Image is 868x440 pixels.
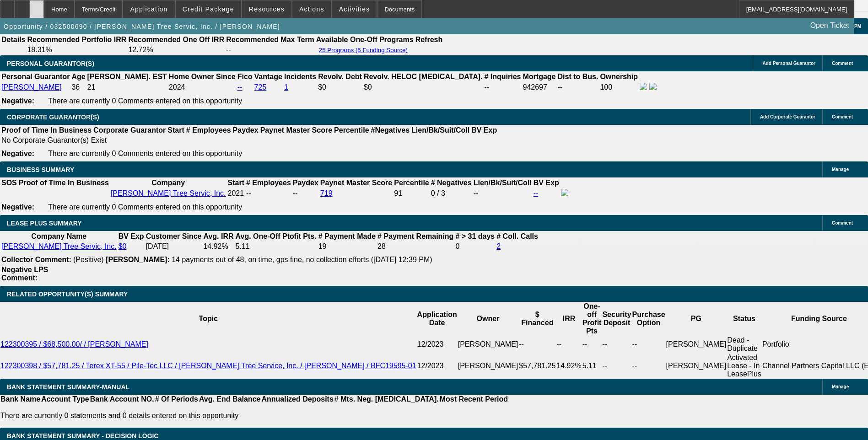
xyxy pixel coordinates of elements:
span: LEASE PLUS SUMMARY [7,220,82,227]
th: Bank Account NO. [90,395,155,404]
span: 14 payments out of 48, on time, gps fine, no collection efforts ([DATE] 12:39 PM) [172,256,432,263]
span: Comment [832,220,853,225]
a: [PERSON_NAME] Tree Servic, Inc. [111,189,226,197]
span: BUSINESS SUMMARY [7,166,74,173]
b: # Negatives [431,179,472,187]
th: Refresh [415,35,443,44]
a: 1 [284,83,288,91]
b: Customer Since [146,232,202,240]
span: Comment [832,114,853,119]
b: Revolv. Debt [318,73,362,80]
img: linkedin-icon.png [649,83,657,90]
b: Avg. One-Off Ptofit Pts. [236,232,317,240]
span: Add Personal Guarantor [762,61,815,66]
th: Security Deposit [602,302,631,336]
b: Age [71,73,85,80]
a: [PERSON_NAME] Tree Servic, Inc. [1,242,117,250]
th: Application Date [417,302,458,336]
td: 19 [318,242,376,251]
b: Negative: [1,97,34,105]
span: PERSONAL GUARANTOR(S) [7,60,94,67]
td: -- [518,336,556,353]
b: BV Exp [534,179,559,187]
b: Personal Guarantor [1,73,70,80]
td: -- [632,336,666,353]
td: 14.92% [203,242,234,251]
td: $0 [318,82,362,92]
td: -- [557,82,599,92]
a: Open Ticket [807,18,853,33]
button: Credit Package [176,0,241,18]
th: SOS [1,178,17,188]
a: [PERSON_NAME] [1,83,62,91]
span: There are currently 0 Comments entered on this opportunity [48,150,242,157]
span: Credit Package [183,5,234,13]
td: 36 [71,82,86,92]
td: $57,781.25 [518,353,556,379]
th: Recommended Portfolio IRR [27,35,127,44]
th: $ Financed [518,302,556,336]
th: Avg. End Balance [199,395,261,404]
span: -- [246,189,251,197]
b: Negative: [1,150,34,157]
b: Lien/Bk/Suit/Coll [411,126,469,134]
th: Purchase Option [632,302,666,336]
th: Available One-Off Programs [316,35,414,44]
th: IRR [556,302,582,336]
td: [PERSON_NAME] [666,353,727,379]
b: [PERSON_NAME]: [106,256,170,263]
b: Fico [237,73,253,80]
td: 0 [455,242,495,251]
th: Annualized Deposits [261,395,334,404]
b: Percentile [394,179,429,187]
td: -- [292,188,319,199]
span: BANK STATEMENT SUMMARY-MANUAL [7,383,129,391]
b: BV Exp [471,126,497,134]
td: No Corporate Guarantor(s) Exist [1,136,501,145]
b: # Employees [246,179,291,187]
button: Resources [242,0,291,18]
td: [DATE] [146,242,202,251]
b: Avg. IRR [203,232,233,240]
button: Activities [332,0,377,18]
b: Negative: [1,203,34,211]
td: -- [226,45,315,54]
td: -- [556,336,582,353]
td: [PERSON_NAME] [458,336,519,353]
span: Bank Statement Summary - Decision Logic [7,432,159,440]
b: # Employees [186,126,231,134]
td: 12/2023 [417,353,458,379]
th: Status [727,302,762,336]
td: -- [484,82,521,92]
b: Vantage [254,73,282,80]
td: 28 [377,242,454,251]
td: 5.11 [582,353,602,379]
td: Dead - Duplicate [727,336,762,353]
span: Add Corporate Guarantor [760,114,815,119]
th: Proof of Time In Business [1,126,92,135]
a: -- [237,83,243,91]
p: There are currently 0 statements and 0 details entered on this opportunity [0,412,508,420]
td: 18.31% [27,45,127,54]
td: -- [602,353,631,379]
span: There are currently 0 Comments entered on this opportunity [48,97,242,105]
b: Start [228,179,244,187]
th: Details [1,35,26,44]
td: -- [582,336,602,353]
a: 2 [496,242,501,250]
a: 122300398 / $57,781.25 / Terex XT-55 / Pile-Tec LLC / [PERSON_NAME] Tree Service, Inc. / [PERSON_... [0,362,416,370]
td: 21 [87,82,167,92]
b: Company Name [31,232,86,240]
b: Lien/Bk/Suit/Coll [474,179,532,187]
b: Negative LPS Comment: [1,266,48,282]
b: Mortgage [523,73,556,80]
span: Manage [832,167,849,172]
b: Home Owner Since [169,73,236,80]
img: facebook-icon.png [561,189,568,196]
b: # Payment Remaining [377,232,453,240]
b: Paydex [293,179,318,187]
span: Application [130,5,167,13]
span: There are currently 0 Comments entered on this opportunity [48,203,242,211]
a: -- [534,189,539,197]
td: 2021 [227,188,245,199]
